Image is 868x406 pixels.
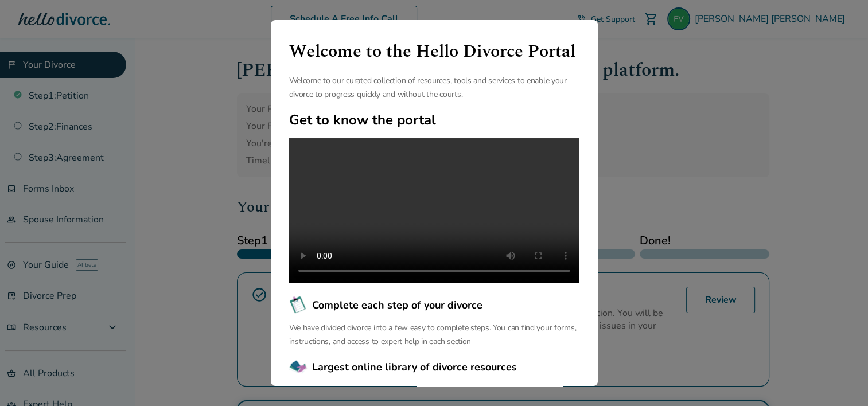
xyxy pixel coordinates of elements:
h2: Get to know the portal [289,111,579,129]
span: Largest online library of divorce resources [312,360,517,374]
img: Complete each step of your divorce [289,296,308,314]
h1: Welcome to the Hello Divorce Portal [289,38,579,65]
img: Largest online library of divorce resources [289,358,308,376]
p: We have divided divorce into a few easy to complete steps. You can find your forms, instructions,... [289,321,579,349]
iframe: Chat Widget [811,351,868,406]
p: Welcome to our curated collection of resources, tools and services to enable your divorce to prog... [289,74,579,101]
span: Complete each step of your divorce [312,298,482,313]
